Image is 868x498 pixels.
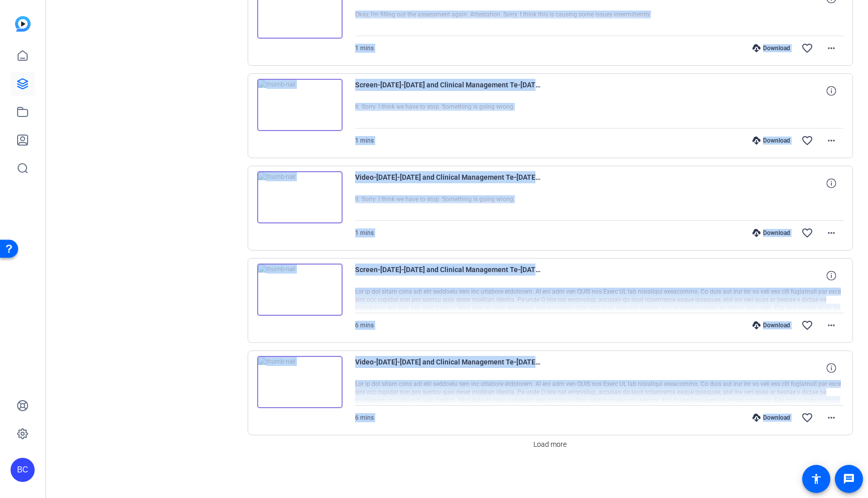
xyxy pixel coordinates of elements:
[355,322,374,329] span: 6 mins
[355,264,541,288] span: Screen-[DATE]-[DATE] and Clinical Management Te-[DATE] - Clinical Management Team Update-Hima [PE...
[810,473,822,485] mat-icon: accessibility
[825,135,837,147] mat-icon: more_horiz
[747,44,795,52] div: Download
[257,356,343,408] img: thumb-nail
[747,229,795,237] div: Download
[825,42,837,54] mat-icon: more_horiz
[355,137,374,144] span: 1 mins
[825,227,837,239] mat-icon: more_horiz
[257,264,343,316] img: thumb-nail
[801,227,813,239] mat-icon: favorite_border
[257,79,343,131] img: thumb-nail
[825,319,837,331] mat-icon: more_horiz
[825,412,837,424] mat-icon: more_horiz
[747,137,795,145] div: Download
[355,414,374,421] span: 6 mins
[15,16,31,32] img: blue-gradient.svg
[355,229,374,236] span: 1 mins
[355,171,541,195] span: Video-[DATE]-[DATE] and Clinical Management Te-[DATE] - Clinical Management Team Update-Hima [PER...
[747,414,795,422] div: Download
[257,171,343,223] img: thumb-nail
[355,45,374,52] span: 1 mins
[801,135,813,147] mat-icon: favorite_border
[355,356,541,380] span: Video-[DATE]-[DATE] and Clinical Management Te-[DATE] - Clinical Management Team Update-[PERSON_N...
[11,458,35,482] div: BC
[801,319,813,331] mat-icon: favorite_border
[843,473,855,485] mat-icon: message
[801,42,813,54] mat-icon: favorite_border
[801,412,813,424] mat-icon: favorite_border
[355,79,541,103] span: Screen-[DATE]-[DATE] and Clinical Management Te-[DATE] - Clinical Management Team Update-Hima [PE...
[747,321,795,329] div: Download
[533,439,567,450] span: Load more
[529,435,571,453] button: Load more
